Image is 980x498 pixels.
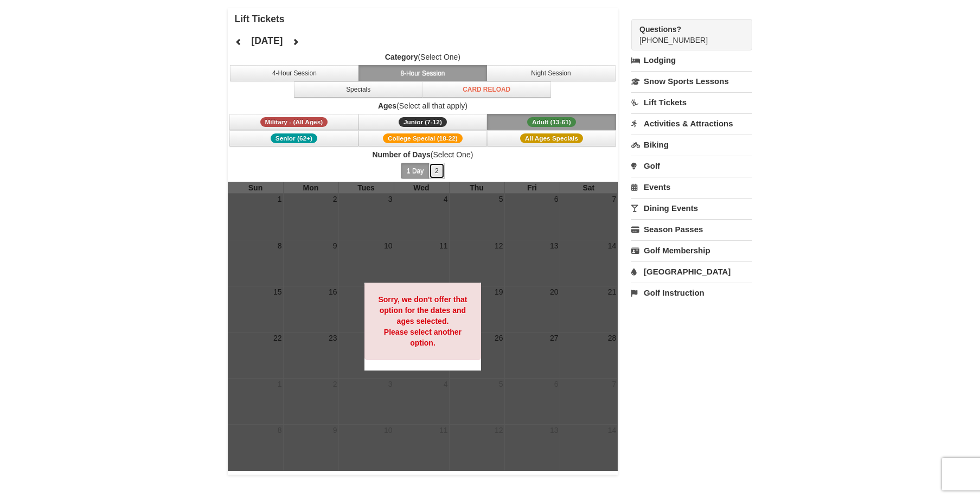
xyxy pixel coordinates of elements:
[294,81,423,98] button: Specials
[631,261,752,282] a: [GEOGRAPHIC_DATA]
[486,65,616,81] button: Night Session
[631,71,752,91] a: Snow Sports Lessons
[385,53,418,61] strong: Category
[358,114,488,130] button: Junior (7-12)
[631,177,752,197] a: Events
[487,114,616,130] button: Adult (13-61)
[378,295,467,347] strong: Sorry, we don't offer that option for the dates and ages selected. Please select another option.
[235,14,618,24] h4: Lift Tickets
[631,219,752,239] a: Season Passes
[383,133,463,143] span: College Special (18-22)
[229,130,358,146] button: Senior (62+)
[358,130,488,146] button: College Special (18-22)
[631,198,752,218] a: Dining Events
[631,135,752,155] a: Biking
[228,100,618,111] label: (Select all that apply)
[631,113,752,133] a: Activities & Attractions
[639,25,681,34] strong: Questions?
[271,133,317,143] span: Senior (62+)
[399,117,447,127] span: Junior (7-12)
[372,150,430,159] strong: Number of Days
[631,156,752,176] a: Golf
[631,240,752,260] a: Golf Membership
[260,117,328,127] span: Military - (All Ages)
[631,283,752,303] a: Golf Instruction
[358,65,488,81] button: 8-Hour Session
[228,149,618,160] label: (Select One)
[527,117,576,127] span: Adult (13-61)
[378,101,396,110] strong: Ages
[422,81,551,98] button: Card Reload
[631,50,752,70] a: Lodging
[251,35,283,46] h4: [DATE]
[429,163,445,179] button: 2
[228,52,618,62] label: (Select One)
[487,130,616,146] button: All Ages Specials
[520,133,583,143] span: All Ages Specials
[401,163,430,179] button: 1 Day
[229,114,358,130] button: Military - (All Ages)
[230,65,359,81] button: 4-Hour Session
[639,24,733,44] span: [PHONE_NUMBER]
[631,92,752,112] a: Lift Tickets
